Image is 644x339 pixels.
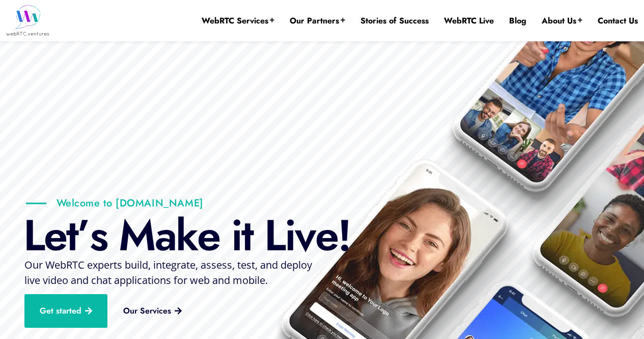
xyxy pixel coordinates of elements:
[44,213,66,258] div: e
[77,213,90,258] div: ’
[119,213,155,258] div: M
[176,213,197,258] div: k
[338,213,350,258] div: !
[285,213,295,258] div: i
[295,213,315,258] div: v
[6,5,49,36] img: WebRTC.ventures
[202,15,274,27] a: WebRTC Services
[66,213,77,258] div: t
[108,299,197,323] a: Our Services
[90,213,107,258] div: s
[23,213,44,258] div: L
[360,15,429,27] a: Stories of Success
[155,213,176,258] div: a
[315,213,338,258] div: e
[231,213,241,258] div: i
[509,15,526,27] a: Blog
[241,213,253,258] div: t
[264,213,285,258] div: L
[290,15,345,27] a: Our Partners
[444,15,494,27] a: WebRTC Live
[24,294,107,328] a: Get started
[24,258,312,287] span: Our WebRTC experts build, integrate, assess, test, and deploy live video and chat applications fo...
[598,15,638,27] a: Contact Us
[542,15,582,27] a: About Us
[26,197,204,210] p: Welcome to [DOMAIN_NAME]
[197,213,219,258] div: e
